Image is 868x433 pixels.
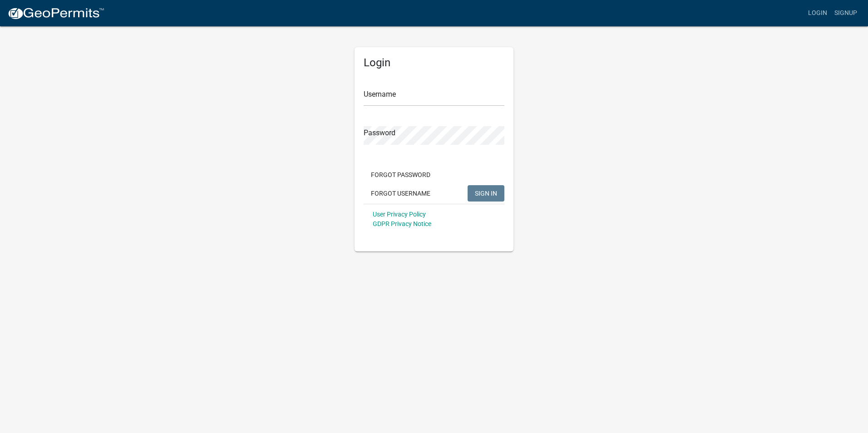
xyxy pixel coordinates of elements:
button: SIGN IN [468,185,504,202]
h5: Login [364,56,504,69]
a: GDPR Privacy Notice [373,220,431,227]
span: SIGN IN [475,189,497,197]
button: Forgot Username [364,185,438,202]
a: Signup [831,5,861,22]
a: Login [804,5,831,22]
a: User Privacy Policy [373,211,426,218]
button: Forgot Password [364,167,438,183]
